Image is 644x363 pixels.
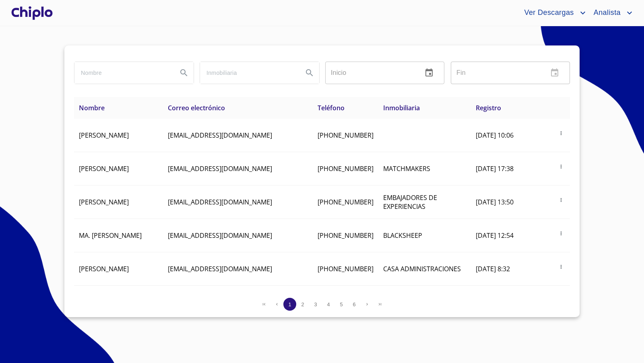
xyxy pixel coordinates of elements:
[476,264,510,273] span: [DATE] 8:32
[79,131,129,140] span: [PERSON_NAME]
[79,264,129,273] span: [PERSON_NAME]
[476,198,514,206] span: [DATE] 13:50
[74,62,171,84] input: search
[79,231,142,240] span: MA. [PERSON_NAME]
[309,298,322,311] button: 3
[318,103,345,112] span: Teléfono
[322,298,335,311] button: 4
[79,164,129,173] span: [PERSON_NAME]
[168,131,272,140] span: [EMAIL_ADDRESS][DOMAIN_NAME]
[588,6,634,19] button: account of current user
[300,63,319,82] button: Search
[318,131,374,140] span: [PHONE_NUMBER]
[518,6,578,19] span: Ver Descargas
[200,62,297,84] input: search
[383,164,430,173] span: MATCHMAKERS
[79,198,129,206] span: [PERSON_NAME]
[318,164,374,173] span: [PHONE_NUMBER]
[476,164,514,173] span: [DATE] 17:38
[383,193,437,211] span: EMBAJADORES DE EXPERIENCIAS
[318,198,374,206] span: [PHONE_NUMBER]
[383,103,420,112] span: Inmobiliaria
[327,301,330,307] span: 4
[518,6,587,19] button: account of current user
[476,103,501,112] span: Registro
[174,63,194,82] button: Search
[301,301,304,307] span: 2
[476,131,514,140] span: [DATE] 10:06
[340,301,343,307] span: 5
[168,198,272,206] span: [EMAIL_ADDRESS][DOMAIN_NAME]
[476,231,514,240] span: [DATE] 12:54
[283,298,296,311] button: 1
[318,231,374,240] span: [PHONE_NUMBER]
[353,301,355,307] span: 6
[348,298,361,311] button: 6
[383,231,422,240] span: BLACKSHEEP
[296,298,309,311] button: 2
[383,264,461,273] span: CASA ADMINISTRACIONES
[168,164,272,173] span: [EMAIL_ADDRESS][DOMAIN_NAME]
[288,301,291,307] span: 1
[588,6,625,19] span: Analista
[79,103,105,112] span: Nombre
[168,264,272,273] span: [EMAIL_ADDRESS][DOMAIN_NAME]
[318,264,374,273] span: [PHONE_NUMBER]
[314,301,317,307] span: 3
[168,103,225,112] span: Correo electrónico
[168,231,272,240] span: [EMAIL_ADDRESS][DOMAIN_NAME]
[335,298,348,311] button: 5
